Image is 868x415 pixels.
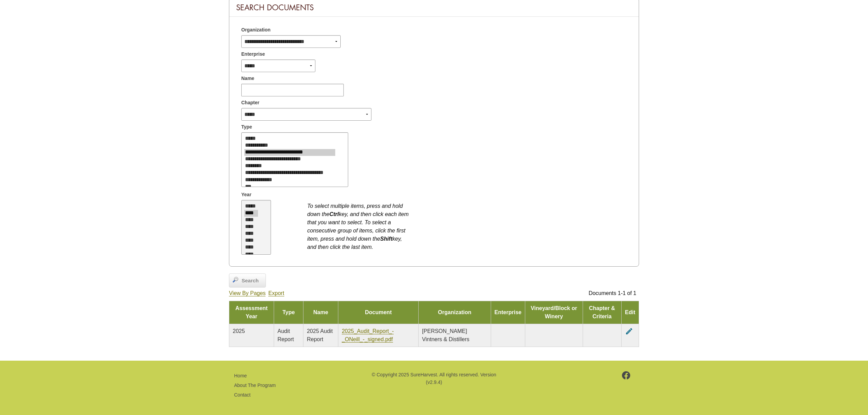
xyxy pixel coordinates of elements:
[583,301,621,324] td: Chapter & Criteria
[525,301,583,324] td: Vineyard/Block or Winery
[229,301,274,324] td: Assessment Year
[241,99,259,106] span: Chapter
[233,277,238,282] img: magnifier.png
[241,26,271,34] span: Organization
[241,123,252,131] span: Type
[241,75,254,82] span: Name
[234,392,250,398] a: Contact
[233,328,245,334] span: 2025
[338,301,419,324] td: Document
[621,301,639,324] td: Edit
[380,236,392,242] b: Shift
[329,211,339,217] b: Ctrl
[274,301,303,324] td: Type
[622,371,630,379] img: footer-facebook.png
[625,327,633,335] i: edit
[277,328,294,342] span: Audit Report
[625,328,633,334] a: edit
[234,383,276,388] a: About The Program
[238,277,262,285] span: Search
[234,373,247,378] a: Home
[229,273,266,288] a: Search
[303,301,338,324] td: Name
[229,290,266,296] a: View By Pages
[491,301,525,324] td: Enterprise
[241,51,265,58] span: Enterprise
[588,290,636,296] span: Documents 1-1 of 1
[307,199,410,251] div: To select multiple items, press and hold down the key, and then click each item that you want to ...
[241,191,252,198] span: Year
[371,371,497,386] p: © Copyright 2025 SureHarvest. All rights reserved. Version (v2.9.4)
[422,328,469,342] span: [PERSON_NAME] Vintners & Distillers
[307,328,333,342] span: 2025 Audit Report
[342,328,394,343] a: 2025_Audit_Report_-_ONeill_-_signed.pdf
[268,290,284,296] a: Export
[419,301,491,324] td: Organization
